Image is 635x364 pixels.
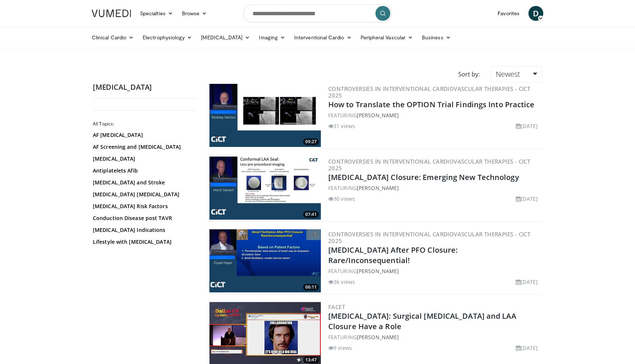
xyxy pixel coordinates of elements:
[93,203,193,210] a: [MEDICAL_DATA] Risk Factors
[93,143,193,151] a: AF Screening and [MEDICAL_DATA]
[254,30,290,45] a: Imaging
[209,84,321,147] a: 09:27
[328,267,541,275] div: FEATURING
[328,344,352,352] li: 9 views
[209,84,321,147] img: 4fc1c8ca-a872-49b0-bb78-635e539c8379.300x170_q85_crop-smart_upscale.jpg
[328,333,541,341] div: FEATURING
[87,30,138,45] a: Clinical Cardio
[209,229,321,292] img: b12321c9-7372-4907-bd3a-2be7b94a278d.300x170_q85_crop-smart_upscale.jpg
[303,211,319,218] span: 07:41
[453,66,485,82] div: Sort by:
[328,111,541,119] div: FEATURING
[357,112,399,119] a: [PERSON_NAME]
[303,284,319,291] span: 06:11
[328,99,535,109] a: How to Translate the OPTION Trial Findings Into Practice
[178,6,212,21] a: Browse
[93,214,193,222] a: Conduction Disease post TAVR
[93,179,193,186] a: [MEDICAL_DATA] and Stroke
[209,157,321,220] img: 140c98b5-fb69-4d15-852c-7ee5c8c0af4e.300x170_q85_crop-smart_upscale.jpg
[357,184,399,191] a: [PERSON_NAME]
[93,131,193,139] a: AF [MEDICAL_DATA]
[357,334,399,341] a: [PERSON_NAME]
[493,6,524,21] a: Favorites
[328,122,355,130] li: 31 views
[328,85,530,99] a: Controversies in Interventional Cardiovascular Therapies - CICT 2025
[328,245,457,265] a: [MEDICAL_DATA] After PFO Closure: Rare/Inconsequential!
[138,30,196,45] a: Electrophysiology
[528,6,543,21] a: D
[93,155,193,163] a: [MEDICAL_DATA]
[196,30,254,45] a: [MEDICAL_DATA]
[209,229,321,292] a: 06:11
[93,191,193,198] a: [MEDICAL_DATA] [MEDICAL_DATA]
[93,226,193,234] a: [MEDICAL_DATA] Indications
[328,172,519,182] a: [MEDICAL_DATA] Closure: Emerging New Technology
[303,138,319,145] span: 09:27
[328,195,355,203] li: 30 views
[93,238,193,246] a: Lifestyle with [MEDICAL_DATA]
[303,357,319,363] span: 13:47
[243,4,392,22] input: Search topics, interventions
[516,195,538,203] li: [DATE]
[328,278,355,286] li: 36 views
[357,268,399,275] a: [PERSON_NAME]
[93,121,195,127] h2: All Topics:
[328,230,530,245] a: Controversies in Interventional Cardiovascular Therapies - CICT 2025
[328,311,516,331] a: [MEDICAL_DATA]: Surgical [MEDICAL_DATA] and LAA Closure Have a Role
[328,158,530,172] a: Controversies in Interventional Cardiovascular Therapies - CICT 2025
[93,82,197,92] h2: [MEDICAL_DATA]
[136,6,178,21] a: Specialties
[516,344,538,352] li: [DATE]
[496,69,520,79] span: Newest
[356,30,417,45] a: Peripheral Vascular
[290,30,356,45] a: Interventional Cardio
[93,167,193,174] a: Antiplatelets Afib
[209,157,321,220] a: 07:41
[516,278,538,286] li: [DATE]
[417,30,455,45] a: Business
[92,10,131,17] img: VuMedi Logo
[328,184,541,192] div: FEATURING
[328,303,345,311] a: FACET
[491,66,542,82] a: Newest
[516,122,538,130] li: [DATE]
